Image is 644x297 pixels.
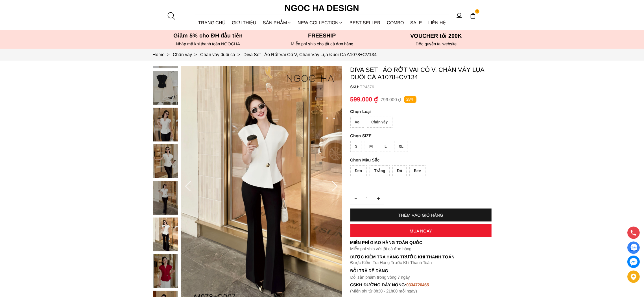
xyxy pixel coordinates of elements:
a: GIỚI THIỆU [229,15,260,30]
img: Diva Set_ Áo Rớt Vai Cổ V, Chân Váy Lụa Đuôi Cá A1078+CV134_mini_7 [153,71,178,105]
h6: Đổi trả dễ dàng [350,268,492,273]
img: Diva Set_ Áo Rớt Vai Cổ V, Chân Váy Lụa Đuôi Cá A1078+CV134_mini_10 [153,181,178,215]
p: 799.000 ₫ [381,97,401,102]
p: 599.000 ₫ [350,96,378,103]
a: messenger [627,256,640,268]
input: Quantity input [350,193,384,204]
img: Diva Set_ Áo Rớt Vai Cổ V, Chân Váy Lụa Đuôi Cá A1078+CV134_mini_8 [153,108,178,141]
div: SẢN PHẨM [260,15,295,30]
span: 1 [475,9,480,14]
h6: Độc quyền tại website [381,41,492,46]
font: cskh đường dây nóng: [350,282,407,287]
p: 25% [404,96,416,103]
p: Được Kiểm Tra Hàng Trước Khi Thanh Toán [350,260,492,265]
div: THÊM VÀO GIỎ HÀNG [350,213,492,218]
a: LIÊN HỆ [425,15,449,30]
img: Display image [630,244,637,251]
font: Miễn phí ship với tất cả đơn hàng [350,246,411,251]
div: XL [394,141,408,152]
a: Link to Home [153,52,173,57]
a: NEW COLLECTION [294,15,346,30]
img: Diva Set_ Áo Rớt Vai Cổ V, Chân Váy Lụa Đuôi Cá A1078+CV134_mini_12 [153,254,178,288]
a: Combo [384,15,407,30]
p: Loại [350,109,476,114]
font: Giảm 5% cho ĐH đầu tiên [173,32,243,39]
a: TRANG CHỦ [195,15,229,30]
font: Đổi sản phẩm trong vòng 7 ngày [350,275,410,280]
img: Diva Set_ Áo Rớt Vai Cổ V, Chân Váy Lụa Đuôi Cá A1078+CV134_mini_9 [153,144,178,178]
font: 0334726465 [406,282,429,287]
div: Đỏ [392,165,407,176]
font: Freeship [308,32,336,39]
div: Chân váy [367,117,392,128]
a: Link to Diva Set_ Áo Rớt Vai Cổ V, Chân Váy Lụa Đuôi Cá A1078+CV134 [243,52,377,57]
a: Display image [627,241,640,254]
div: M [365,141,377,152]
span: > [165,52,172,57]
span: > [235,52,242,57]
p: TP4376 [360,85,492,89]
div: Áo [350,117,364,128]
p: SIZE [350,133,492,138]
font: (Miễn phí từ 8h30 - 21h00 mỗi ngày) [350,289,417,293]
div: MUA NGAY [350,229,492,233]
div: L [380,141,391,152]
img: img-CART-ICON-ksit0nf1 [470,13,476,19]
font: Miễn phí giao hàng toàn quốc [350,240,423,245]
font: Nhập mã khi thanh toán NGOCHA [176,41,240,46]
p: Được Kiểm Tra Hàng Trước Khi Thanh Toán [350,254,492,260]
h6: MIễn phí ship cho tất cả đơn hàng [267,41,377,46]
span: > [192,52,199,57]
div: Bee [409,165,425,176]
h6: SKU: [350,85,360,89]
h5: VOUCHER tới 200K [381,32,492,39]
div: S [350,141,362,152]
p: Màu Sắc [350,158,476,163]
img: Diva Set_ Áo Rớt Vai Cổ V, Chân Váy Lụa Đuôi Cá A1078+CV134_mini_11 [153,218,178,251]
a: SALE [407,15,425,30]
a: Ngoc Ha Design [280,1,364,15]
a: Link to Chân váy [173,52,200,57]
div: Trắng [370,165,390,176]
a: BEST SELLER [346,15,384,30]
p: Diva Set_ Áo Rớt Vai Cổ V, Chân Váy Lụa Đuôi Cá A1078+CV134 [350,66,492,81]
a: Link to Chân váy đuôi cá [200,52,244,57]
div: Đen [350,165,367,176]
